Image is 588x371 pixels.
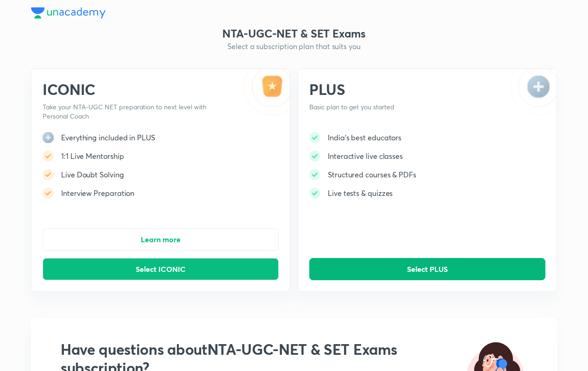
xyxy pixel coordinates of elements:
[309,258,545,280] button: Select PLUS
[43,102,228,121] p: Take your NTA-UGC NET preparation to next level with Personal Coach
[136,264,186,274] span: Select ICONIC
[309,188,320,199] img: -
[61,151,124,162] h5: 1:1 Live Mentorship
[43,188,54,199] img: -
[309,80,495,99] h2: PLUS
[309,102,495,112] p: Basic plan to get you started
[328,169,416,180] h5: Structured courses & PDFs
[244,69,290,115] img: -
[31,41,557,52] h5: Select a subscription plan that suits you
[309,151,320,162] img: -
[61,188,134,199] h5: Interview Preparation
[61,132,155,143] h5: Everything included in PLUS
[141,235,181,244] span: Learn more
[61,169,124,180] h5: Live Doubt Solving
[31,7,106,19] img: Company Logo
[43,80,228,99] h2: ICONIC
[31,26,557,41] h3: NTA-UGC-NET & SET Exams
[43,169,54,180] img: -
[309,169,320,180] img: -
[309,132,320,143] img: -
[43,228,279,251] button: Learn more
[510,69,557,115] img: -
[407,264,448,274] span: Select PLUS
[328,188,393,199] h5: Live tests & quizzes
[43,258,279,280] button: Select ICONIC
[328,151,403,162] h5: Interactive live classes
[43,151,54,162] img: -
[328,132,401,143] h5: India's best educators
